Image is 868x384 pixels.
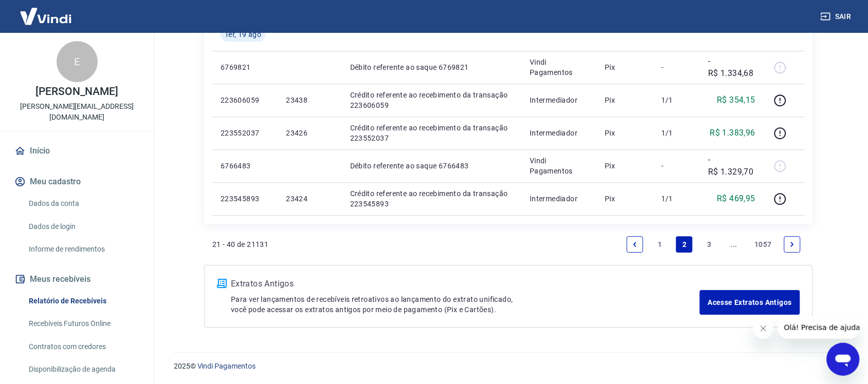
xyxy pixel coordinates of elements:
p: -R$ 1.334,68 [708,55,755,80]
img: ícone [217,279,227,288]
p: Intermediador [530,194,588,204]
p: Intermediador [530,95,588,105]
p: 21 - 40 de 21131 [212,239,268,249]
a: Início [12,140,141,162]
p: Pix [605,128,645,138]
p: R$ 1.383,96 [710,127,755,139]
p: 23424 [286,194,333,204]
p: Extratos Antigos [231,278,700,290]
p: 23438 [286,95,333,105]
p: 223552037 [221,128,269,138]
a: Page 2 is your current page [676,236,693,253]
img: Vindi [12,1,79,32]
button: Sair [819,7,856,26]
p: 23426 [286,128,333,138]
a: Previous page [627,236,643,253]
p: 6769821 [221,62,269,72]
a: Page 1 [652,236,668,253]
p: Crédito referente ao recebimento da transação 223552037 [350,123,513,143]
a: Disponibilização de agenda [25,359,141,380]
p: 2025 © [174,361,843,372]
span: Olá! Precisa de ajuda? [6,7,86,15]
p: -R$ 1.329,70 [708,153,755,178]
p: Crédito referente ao recebimento da transação 223606059 [350,90,513,110]
a: Informe de rendimentos [25,239,141,260]
p: R$ 469,95 [717,193,756,205]
iframe: Mensagem da empresa [778,316,860,339]
p: 1/1 [661,194,692,204]
p: Débito referente ao saque 6769821 [350,62,513,72]
iframe: Botão para abrir a janela de mensagens [827,343,860,376]
p: [PERSON_NAME] [35,86,118,97]
a: Relatório de Recebíveis [25,291,141,312]
button: Meus recebíveis [12,268,141,291]
p: Vindi Pagamentos [530,57,588,78]
iframe: Fechar mensagem [753,318,774,339]
p: Intermediador [530,128,588,138]
p: [PERSON_NAME][EMAIL_ADDRESS][DOMAIN_NAME] [8,101,146,123]
p: Vindi Pagamentos [530,156,588,176]
p: - [661,62,692,72]
a: Contratos com credores [25,336,141,357]
div: E [57,41,98,82]
p: 1/1 [661,128,692,138]
p: 223545893 [221,194,269,204]
p: Pix [605,194,645,204]
p: Débito referente ao saque 6766483 [350,161,513,171]
p: - [661,161,692,171]
ul: Pagination [623,232,805,257]
button: Meu cadastro [12,170,141,193]
p: 6766483 [221,161,269,171]
p: 1/1 [661,95,692,105]
p: Pix [605,161,645,171]
a: Recebíveis Futuros Online [25,313,141,334]
span: Ter, 19 ago [225,29,261,40]
p: Pix [605,95,645,105]
p: R$ 354,15 [717,94,756,106]
a: Dados de login [25,216,141,237]
a: Page 1057 [750,236,776,253]
a: Page 3 [701,236,717,253]
p: Para ver lançamentos de recebíveis retroativos ao lançamento do extrato unificado, você pode aces... [231,294,700,315]
a: Next page [784,236,801,253]
a: Jump forward [726,236,742,253]
a: Dados da conta [25,193,141,214]
a: Vindi Pagamentos [197,362,256,370]
p: Pix [605,62,645,72]
p: 223606059 [221,95,269,105]
p: Crédito referente ao recebimento da transação 223545893 [350,188,513,209]
a: Acesse Extratos Antigos [700,290,800,315]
